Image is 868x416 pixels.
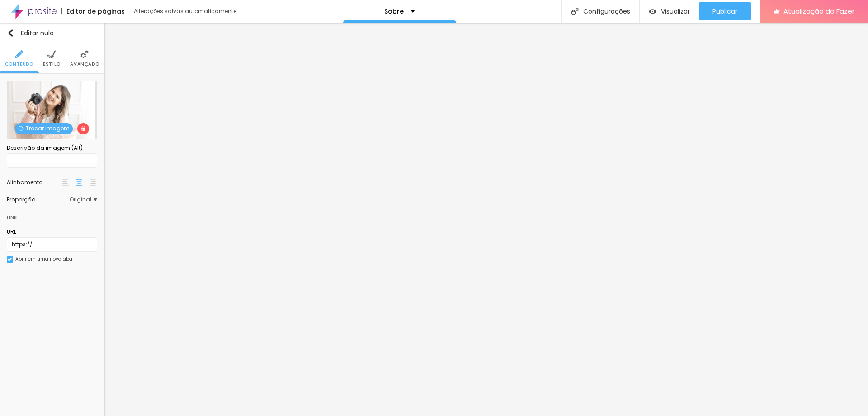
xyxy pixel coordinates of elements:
img: paragraph-right-align.svg [90,179,96,186]
img: Ícone [47,50,56,58]
font: Editor de páginas [66,7,125,16]
font: Alterações salvas automaticamente [134,7,236,15]
img: Ícone [7,29,14,37]
img: view-1.svg [649,8,656,15]
img: Ícone [15,50,23,58]
font: Trocar imagem [26,124,70,132]
font: Original [70,196,91,203]
iframe: Editor [104,23,868,416]
img: paragraph-center-align.svg [76,179,82,186]
font: Abrir em uma nova aba [15,256,72,263]
img: Ícone [571,8,579,15]
font: Alinhamento [7,178,42,186]
font: Avançado [70,61,99,67]
img: Ícone [8,257,12,262]
img: paragraph-left-align.svg [62,179,69,186]
font: Configurações [583,7,630,16]
font: Publicar [712,7,737,16]
button: Visualizar [640,2,699,20]
img: Ícone [80,126,86,131]
font: Proporção [7,196,35,203]
font: Link [7,214,17,221]
font: Descrição da imagem (Alt) [7,144,83,152]
font: Atualização do Fazer [783,6,854,16]
img: Ícone [18,126,24,131]
font: Estilo [43,61,61,67]
img: Ícone [80,50,89,58]
font: Conteúdo [5,61,33,67]
font: URL [7,228,16,235]
div: Link [7,207,97,223]
font: Editar nulo [21,29,54,38]
button: Publicar [699,2,751,20]
font: Visualizar [661,7,690,16]
font: Sobre [384,7,404,16]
